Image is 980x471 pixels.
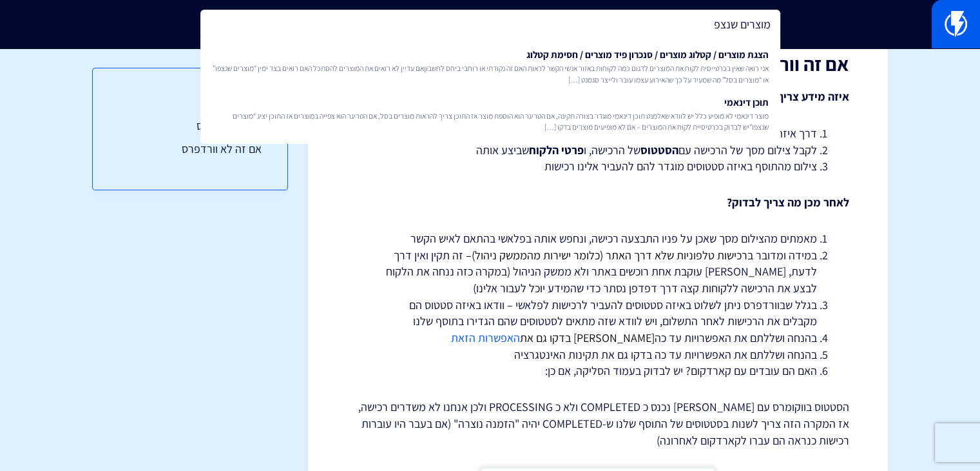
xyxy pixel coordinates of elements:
[520,330,655,345] span: [PERSON_NAME] בדקו גם את
[200,10,780,39] input: חיפוש מהיר...
[727,195,849,210] strong: לאחר מכן מה צריך לבדוק?
[529,143,584,157] strong: פרטי הלקוח
[379,247,817,297] li: במידה ומדובר ב – זה תקין ואין דרך לדעת, [PERSON_NAME] עוקבת אחת רוכשים באתר ולא ממשק הניהול (במקר...
[472,248,747,263] span: רכישות טלפוניות שלא דרך האתר (כלומר ישירות מהממשק ניהול)
[379,363,817,379] li: האם הם עובדים עם קארדקום? יש לבדוק בעמוד הסליקה, אם כן:
[379,346,817,363] li: בהנחה ושללתם את האפשרויות עד כה בדקו גם את תקינות האינטגרציה
[379,142,817,159] li: לקבל צילום מסך של הרכישה עם של הרכישה, ו שביצע אותה
[379,158,817,175] li: צילום מהתוסף באיזה סטטוסים מוגדר להם להעביר אלינו רכישות
[379,125,817,142] li: דרך איזה התבצעה הרכישה (אשראי/פייפאל/ביט/טלפוני וכו')
[212,63,769,85] span: אני רואה שאין בכרטייסית לקוח את המוצרים לדגום כמה לקוחות באזור אנשי הקשר לראות האם זה נקודתי או ר...
[207,90,774,138] a: תוכן דינאמימוצר דינאמי לא מופיע כלל יש לוודא שאלמנט תוכן דינאמי מוגדר בצורה תקינה, אם הטריגר הוא ...
[379,330,817,346] li: בהנחה ושללתם את האפשרויות עד כה
[379,297,817,330] li: בגלל שבוורדפרס ניתן לשלוט באיזה סטטוסים להעביר לרכישות לפלאשי – וודאו באיזה סטטוס הם מקבלים את הר...
[119,141,262,157] a: אם זה לא וורדפרס
[119,117,262,134] a: אם זה וורדפרס
[640,143,678,157] strong: הסטטוס
[347,399,849,448] p: הסטטוס בווקומרס עם [PERSON_NAME] נכנס כ COMPLETED ולא כ PROCESSING ולכן אנחנו לא משדרים רכישה, אז...
[379,230,817,247] li: מאמתים מהצילום מסך שאכן על פניו התבצעה רכישה, ונחפש אותה בפלאשי בהתאם לאיש הקשר
[119,94,262,111] h3: תוכן
[451,330,520,345] a: האפשרות הזאת
[212,110,769,132] span: מוצר דינאמי לא מופיע כלל יש לוודא שאלמנט תוכן דינאמי מוגדר בצורה תקינה, אם הטריגר הוא הוספת מוצר ...
[207,43,774,90] a: הצגת מוצרים / קטלוג מוצרים / סנכרון פיד מוצרים / חסימת קטלוגאני רואה שאין בכרטייסית לקוח את המוצר...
